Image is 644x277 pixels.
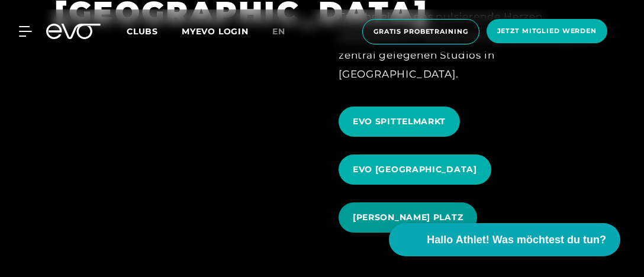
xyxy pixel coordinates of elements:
[272,25,300,38] a: en
[127,26,158,37] span: Clubs
[359,19,483,44] a: Gratis Probetraining
[353,115,446,128] span: EVO SPITTELMARKT
[389,223,620,256] button: Hallo Athlet! Was möchtest du tun?
[339,194,482,241] a: [PERSON_NAME] PLATZ
[483,19,611,44] a: Jetzt Mitglied werden
[339,146,496,194] a: EVO [GEOGRAPHIC_DATA]
[427,232,606,248] span: Hallo Athlet! Was möchtest du tun?
[373,27,468,37] span: Gratis Probetraining
[272,26,285,37] span: en
[497,26,597,36] span: Jetzt Mitglied werden
[182,26,249,37] a: MYEVO LOGIN
[353,211,463,224] span: [PERSON_NAME] PLATZ
[353,163,477,176] span: EVO [GEOGRAPHIC_DATA]
[339,98,465,146] a: EVO SPITTELMARKT
[127,25,182,37] a: Clubs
